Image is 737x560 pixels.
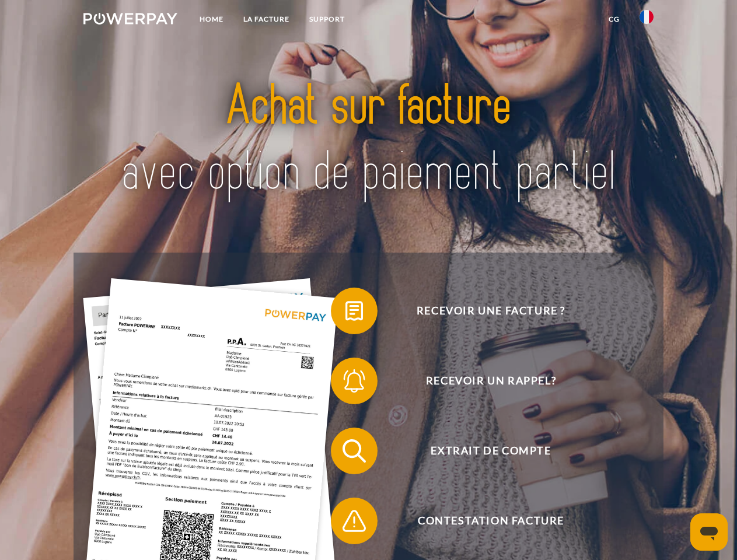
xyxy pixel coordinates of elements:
a: Home [190,9,233,30]
a: CG [599,9,630,30]
img: fr [640,10,654,24]
span: Recevoir une facture ? [348,288,634,334]
img: logo-powerpay-white.svg [83,13,177,24]
a: LA FACTURE [233,9,299,30]
button: Recevoir un rappel? [331,358,634,404]
button: Extrait de compte [331,428,634,474]
img: qb_bell.svg [340,366,369,395]
img: qb_bill.svg [340,296,369,325]
img: qb_warning.svg [340,506,369,535]
span: Extrait de compte [348,428,634,474]
button: Contestation Facture [331,498,634,544]
span: Contestation Facture [348,498,634,544]
img: qb_search.svg [340,436,369,466]
img: title-powerpay_fr.svg [111,56,626,223]
span: Recevoir un rappel? [348,358,634,404]
a: Support [299,9,355,30]
button: Recevoir une facture ? [331,288,634,334]
iframe: Bouton de lancement de la fenêtre de messagerie [690,513,728,551]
